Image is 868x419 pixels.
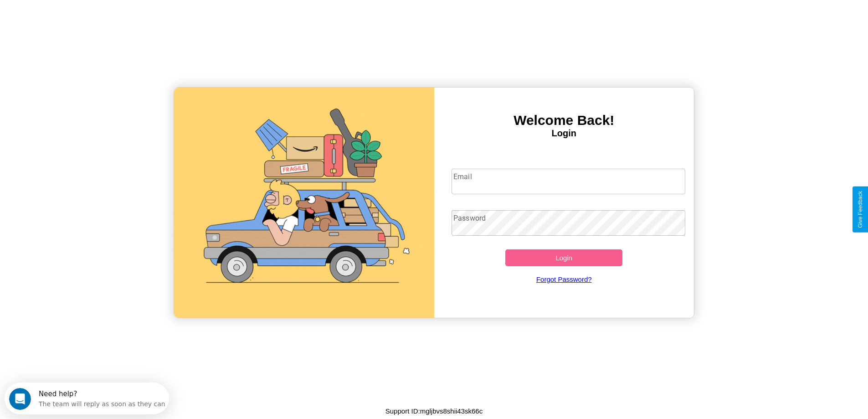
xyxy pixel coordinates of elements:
a: Forgot Password? [447,266,681,292]
button: Login [505,249,622,266]
div: Give Feedback [857,191,863,228]
iframe: Intercom live chat discovery launcher [5,383,169,414]
h4: Login [434,128,694,139]
h3: Welcome Back! [434,113,694,128]
iframe: Intercom live chat [9,388,31,410]
div: Need help? [34,8,161,15]
img: gif [174,88,434,318]
div: The team will reply as soon as they can [34,15,161,25]
div: Open Intercom Messenger [4,4,169,29]
p: Support ID: mgljbvs8shii43sk66c [385,405,483,417]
